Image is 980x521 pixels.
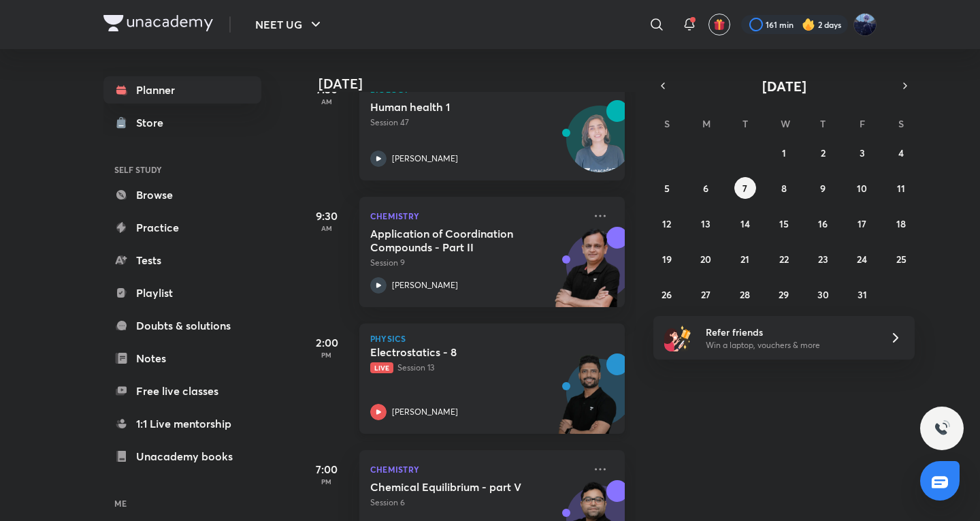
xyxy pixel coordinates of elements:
[702,117,710,130] abbr: Monday
[857,217,866,230] abbr: October 17, 2025
[812,248,834,270] button: October 23, 2025
[103,76,261,104] a: Planner
[318,76,638,92] h4: [DATE]
[812,212,834,234] button: October 16, 2025
[851,142,873,163] button: October 3, 2025
[890,212,912,234] button: October 18, 2025
[103,15,213,35] a: Company Logo
[370,345,540,359] h5: Electrostatics - 8
[812,142,834,163] button: October 2, 2025
[664,117,670,130] abbr: Sunday
[734,212,756,234] button: October 14, 2025
[890,248,912,270] button: October 25, 2025
[890,142,912,163] button: October 4, 2025
[802,18,815,31] img: streak
[773,142,795,163] button: October 1, 2025
[567,113,632,178] img: Avatar
[370,496,584,509] p: Session 6
[818,253,828,266] abbr: October 23, 2025
[857,253,867,266] abbr: October 24, 2025
[299,351,354,359] p: PM
[701,217,710,230] abbr: October 13, 2025
[898,146,904,159] abbr: October 4, 2025
[299,208,354,224] h5: 9:30
[103,377,261,405] a: Free live classes
[734,283,756,305] button: October 28, 2025
[742,182,747,195] abbr: October 7, 2025
[695,248,717,270] button: October 20, 2025
[779,253,789,266] abbr: October 22, 2025
[103,158,261,181] h6: SELF STUDY
[656,177,678,199] button: October 5, 2025
[857,288,867,301] abbr: October 31, 2025
[773,283,795,305] button: October 29, 2025
[734,177,756,199] button: October 7, 2025
[703,182,708,195] abbr: October 6, 2025
[103,214,261,241] a: Practice
[392,153,458,165] p: [PERSON_NAME]
[103,312,261,339] a: Doubts & solutions
[740,288,750,301] abbr: October 28, 2025
[695,283,717,305] button: October 27, 2025
[103,410,261,437] a: 1:1 Live mentorship
[370,334,614,343] p: Physics
[821,146,826,159] abbr: October 2, 2025
[860,146,865,159] abbr: October 3, 2025
[812,283,834,305] button: October 30, 2025
[299,224,354,232] p: AM
[370,116,584,129] p: Session 47
[706,325,873,339] h6: Refer friends
[103,109,261,136] a: Store
[762,77,806,95] span: [DATE]
[392,279,458,291] p: [PERSON_NAME]
[773,248,795,270] button: October 22, 2025
[934,420,950,437] img: ttu
[708,14,730,35] button: avatar
[779,288,789,301] abbr: October 29, 2025
[370,208,584,224] p: Chemistry
[851,248,873,270] button: October 24, 2025
[890,177,912,199] button: October 11, 2025
[853,13,877,36] img: Kushagra Singh
[740,217,750,230] abbr: October 14, 2025
[857,182,867,195] abbr: October 10, 2025
[740,253,749,266] abbr: October 21, 2025
[713,18,725,31] img: avatar
[299,461,354,477] h5: 7:00
[661,288,672,301] abbr: October 26, 2025
[851,283,873,305] button: October 31, 2025
[818,217,828,230] abbr: October 16, 2025
[817,288,829,301] abbr: October 30, 2025
[734,248,756,270] button: October 21, 2025
[299,334,354,351] h5: 2:00
[656,212,678,234] button: October 12, 2025
[103,15,213,31] img: Company Logo
[700,253,711,266] abbr: October 20, 2025
[370,461,584,477] p: Chemistry
[299,97,354,106] p: AM
[898,117,904,130] abbr: Saturday
[742,117,748,130] abbr: Tuesday
[370,227,540,254] h5: Application of Coordination Compounds - Part II
[392,406,458,418] p: [PERSON_NAME]
[812,177,834,199] button: October 9, 2025
[103,345,261,372] a: Notes
[820,117,826,130] abbr: Thursday
[779,217,789,230] abbr: October 15, 2025
[896,253,906,266] abbr: October 25, 2025
[103,181,261,208] a: Browse
[103,247,261,274] a: Tests
[695,212,717,234] button: October 13, 2025
[550,227,625,321] img: unacademy
[820,182,826,195] abbr: October 9, 2025
[782,146,786,159] abbr: October 1, 2025
[773,177,795,199] button: October 8, 2025
[706,339,873,351] p: Win a laptop, vouchers & more
[851,212,873,234] button: October 17, 2025
[860,117,865,130] abbr: Friday
[897,182,905,195] abbr: October 11, 2025
[773,212,795,234] button: October 15, 2025
[136,114,171,131] div: Store
[664,324,691,351] img: referral
[851,177,873,199] button: October 10, 2025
